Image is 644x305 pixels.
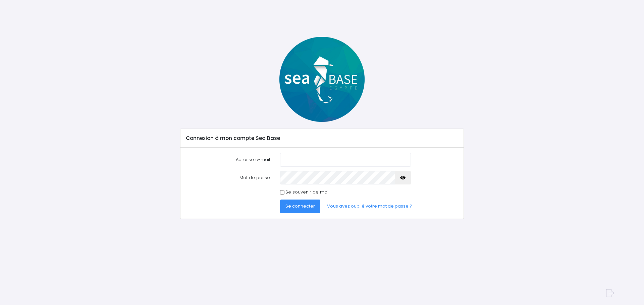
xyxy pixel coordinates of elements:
[180,129,463,148] div: Connexion à mon compte Sea Base
[285,189,328,196] label: Se souvenir de moi
[181,171,275,184] label: Mot de passe
[285,203,315,209] span: Se connecter
[181,153,275,166] label: Adresse e-mail
[322,200,418,213] a: Vous avez oublié votre mot de passe ?
[280,200,320,213] button: Se connecter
